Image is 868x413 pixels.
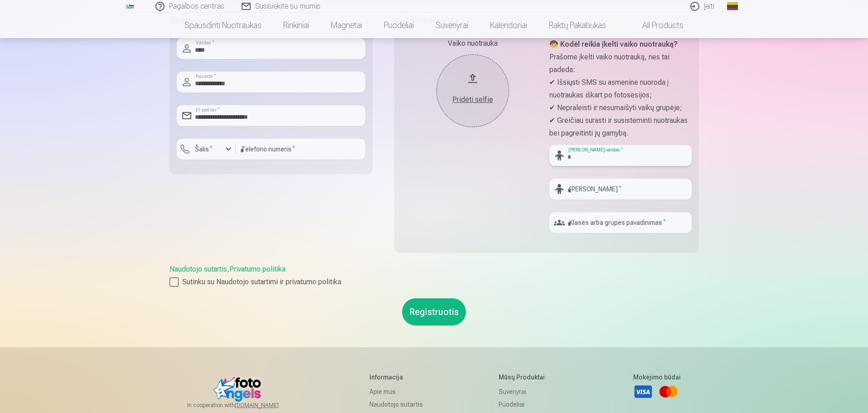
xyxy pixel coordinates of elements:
[499,385,564,398] a: Suvenyrai
[633,373,681,382] h5: Mokėjimo būdai
[369,398,430,411] a: Naudotojo sutartis
[479,13,538,38] a: Kalendoriai
[402,298,466,326] button: Registruotis
[549,76,692,102] p: ✔ Išsiųsti SMS su asmenine nuoroda į nuotraukas iškart po fotosesijos;
[549,40,678,49] strong: 🧒 Kodėl reikia įkelti vaiko nuotrauką?
[538,13,617,38] a: Raktų pakabukas
[369,373,430,382] h5: Informacija
[549,114,692,140] p: ✔ Greičiau surasti ir susisteminti nuotraukas bei pagreitinti jų gamybą.
[402,38,544,49] div: Vaiko nuotrauka
[235,402,301,409] a: [DOMAIN_NAME]
[191,145,216,154] label: Šalis
[174,13,272,38] a: Spausdinti nuotraukas
[369,385,430,398] a: Apie mus
[170,264,699,287] div: ,
[549,51,692,76] p: Prašome įkelti vaiko nuotrauką, nes tai padeda:
[499,373,564,382] h5: Mūsų produktai
[373,13,425,38] a: Puodeliai
[617,13,694,38] a: All products
[659,382,679,402] a: Mastercard
[425,13,479,38] a: Suvenyrai
[633,382,653,402] a: Visa
[446,94,500,105] div: Pridėti selfie
[229,265,286,273] a: Privatumo politika
[177,139,236,160] button: Šalis*
[272,13,320,38] a: Rinkiniai
[187,402,301,409] span: In cooperation with
[170,277,699,287] label: Sutinku su Naudotojo sutartimi ir privatumo politika
[320,13,373,38] a: Magnetai
[499,398,564,411] a: Puodeliai
[170,265,227,273] a: Naudotojo sutartis
[549,102,692,114] p: ✔ Nepraleisti ir nesumaišyti vaikų grupėje;
[125,4,135,9] img: /fa2
[436,54,509,127] button: Pridėti selfie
